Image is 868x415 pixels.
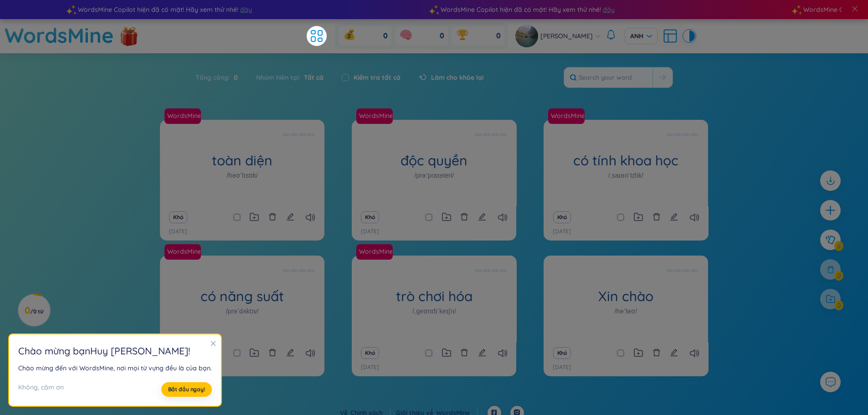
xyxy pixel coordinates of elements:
[168,386,205,393] font: Bắt đầu ngay!
[111,345,188,357] font: [PERSON_NAME]
[210,340,216,347] span: đóng
[188,345,190,357] font: !
[365,214,375,220] font: Khó
[460,211,468,224] button: xóa bỏ
[18,345,90,357] font: Chào mừng bạn
[356,108,396,124] a: WordsMine
[548,108,588,124] a: WordsMine
[38,308,43,315] font: từ
[25,304,30,316] font: 0
[304,73,324,82] font: Tất cả
[652,213,661,221] span: xóa bỏ
[164,244,205,260] a: WordsMine
[268,211,277,224] button: xóa bỏ
[395,287,472,305] font: trò chơi hóa
[652,348,661,357] span: xóa bỏ
[414,172,454,179] font: /prəˈpraɪəteri/
[286,213,294,221] span: biên tập
[670,348,678,357] span: biên tập
[256,73,298,82] font: Nhóm hiện tại
[670,347,678,359] button: biên tập
[164,108,205,124] a: WordsMine
[670,211,678,224] button: biên tập
[630,32,643,40] font: ANH
[361,364,379,370] font: [DATE]
[670,213,678,221] span: biên tập
[268,213,277,221] span: xóa bỏ
[5,19,114,51] a: WordsMine
[33,308,36,315] font: 0
[167,112,201,120] font: WordsMine
[240,5,252,14] font: đây
[195,73,228,82] font: Tổng cộng
[557,349,567,356] font: Khó
[359,247,393,256] font: WordsMine
[361,211,379,223] button: Khó
[412,307,456,315] font: /ˌɡeɪmɪfɪˈkeɪʃn/
[478,347,486,359] button: biên tập
[515,25,540,47] a: hình đại diện
[383,31,388,41] font: 0
[441,5,601,14] font: WordsMine Copilot hiện đã có mặt! Hãy xem thử nhé!
[540,32,593,40] font: [PERSON_NAME]
[598,287,653,305] font: Xin chào
[652,347,661,359] button: xóa bỏ
[226,172,258,179] font: /həʊˈlɪstɪk/
[553,347,571,359] button: Khó
[30,308,33,315] font: /
[460,213,468,221] span: xóa bỏ
[551,112,585,120] font: WordsMine
[460,348,468,357] span: xóa bỏ
[361,347,379,359] button: Khó
[286,211,294,224] button: biên tập
[460,347,468,359] button: xóa bỏ
[5,22,114,48] font: WordsMine
[18,364,212,372] font: Chào mừng đến với WordsMine, nơi mọi từ vựng đều là của bạn.
[286,347,294,359] button: biên tập
[361,228,379,235] font: [DATE]
[234,73,238,82] font: 0
[615,307,637,315] font: /həˈləʊ/
[478,211,486,224] button: biên tập
[564,67,652,87] input: Search your word
[18,383,64,391] font: Không, cảm ơn
[200,287,284,305] font: có năng suất
[478,213,486,221] span: biên tập
[431,73,483,82] font: Làm cho khỏe lại
[90,345,108,357] font: Huy
[169,211,187,223] button: Khó
[354,73,401,82] font: Kiểm tra tất cả
[268,347,277,359] button: xóa bỏ
[226,307,258,315] font: /prəˈdʌktɪv/
[161,382,212,397] button: Bắt đầu ngay!
[440,31,444,41] font: 0
[553,211,571,223] button: Khó
[298,73,300,82] font: :
[356,244,396,260] a: WordsMine
[78,5,238,14] font: WordsMine Copilot hiện đã có mặt! Hãy xem thử nhé!
[228,73,230,82] font: :
[173,214,183,220] font: Khó
[286,348,294,357] span: biên tập
[401,152,467,169] font: độc quyền
[496,31,501,41] font: 0
[608,172,643,179] font: /ˌsaɪənˈtɪfɪk/
[167,247,201,256] font: WordsMine
[169,228,187,235] font: [DATE]
[478,348,486,357] span: biên tập
[603,5,615,14] font: đây
[268,348,277,357] span: xóa bỏ
[120,22,138,49] img: flashSalesIcon.a7f4f837.png
[365,349,375,356] font: Khó
[359,112,393,120] font: WordsMine
[212,152,272,169] font: toàn diện
[553,364,571,370] font: [DATE]
[825,205,836,216] span: cộng thêm
[573,152,678,169] font: có tính khoa học
[652,211,661,224] button: xóa bỏ
[557,214,567,220] font: Khó
[553,228,571,235] font: [DATE]
[515,25,538,47] img: hình đại diện
[630,31,652,41] span: ANH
